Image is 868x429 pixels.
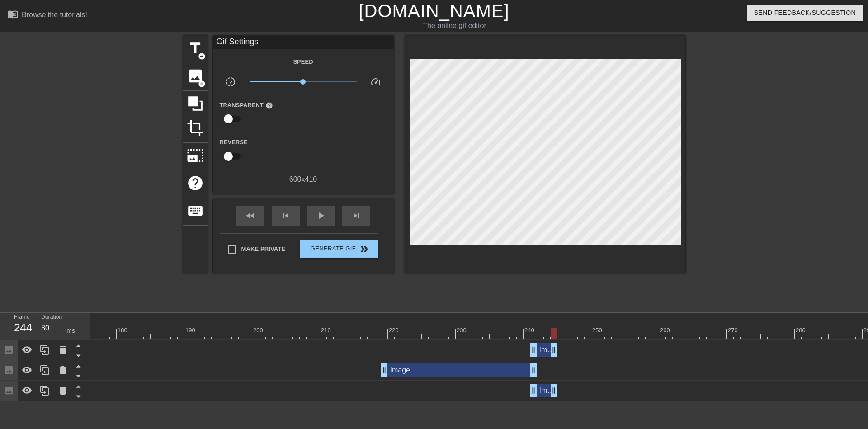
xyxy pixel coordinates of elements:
[7,9,18,19] span: menu_book
[370,76,381,87] span: speed
[351,210,362,221] span: skip_next
[303,244,374,255] span: Generate Gif
[187,202,204,219] span: keyboard
[280,210,291,221] span: skip_previous
[66,326,75,335] div: ms
[14,320,28,336] div: 244
[754,7,856,19] span: Send Feedback/Suggestion
[380,366,389,375] span: drag_handle
[198,52,206,60] span: add_circle
[529,345,538,354] span: drag_handle
[187,40,204,57] span: title
[213,174,394,185] div: 600 x 410
[316,210,326,221] span: play_arrow
[253,326,264,335] div: 200
[359,1,509,21] a: [DOMAIN_NAME]
[245,210,256,221] span: fast_rewind
[321,326,332,335] div: 210
[293,57,313,66] label: Speed
[524,326,536,335] div: 240
[220,138,248,147] label: Reverse
[529,386,538,395] span: drag_handle
[187,174,204,192] span: help
[22,11,87,19] div: Browse the tutorials!
[187,147,204,164] span: photo_size_select_large
[187,67,204,85] span: image
[213,36,394,49] div: Gif Settings
[747,5,863,21] button: Send Feedback/Suggestion
[265,102,273,109] span: help
[457,326,468,335] div: 230
[185,326,197,335] div: 190
[7,9,87,23] a: Browse the tutorials!
[198,80,206,88] span: add_circle
[660,326,671,335] div: 260
[300,240,378,258] button: Generate Gif
[549,386,558,395] span: drag_handle
[728,326,739,335] div: 270
[549,345,558,354] span: drag_handle
[592,326,604,335] div: 250
[359,244,369,255] span: double_arrow
[118,326,129,335] div: 180
[7,313,34,339] div: Frame
[220,101,273,110] label: Transparent
[225,76,236,87] span: slow_motion_video
[529,366,538,375] span: drag_handle
[241,245,286,254] span: Make Private
[187,119,204,137] span: crop
[294,20,615,31] div: The online gif editor
[41,315,62,320] label: Duration
[796,326,807,335] div: 280
[389,326,400,335] div: 220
